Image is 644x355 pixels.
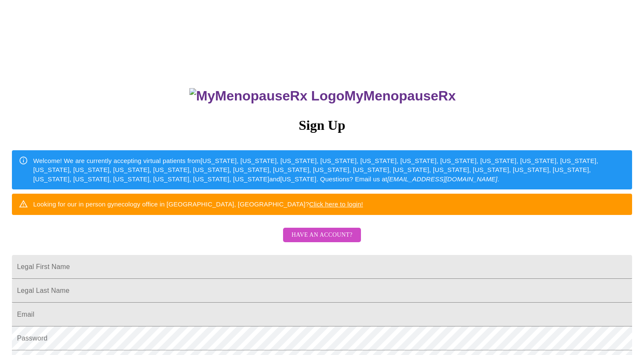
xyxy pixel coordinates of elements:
a: Have an account? [281,237,363,244]
span: Have an account? [292,230,352,240]
a: Click here to login! [309,200,363,208]
img: MyMenopauseRx Logo [189,88,344,104]
h3: Sign Up [12,117,632,133]
h3: MyMenopauseRx [13,88,633,104]
div: Looking for our in person gynecology office in [GEOGRAPHIC_DATA], [GEOGRAPHIC_DATA]? [33,196,363,212]
em: [EMAIL_ADDRESS][DOMAIN_NAME] [387,175,498,183]
button: Have an account? [283,228,361,243]
div: Welcome! We are currently accepting virtual patients from [US_STATE], [US_STATE], [US_STATE], [US... [33,153,625,187]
